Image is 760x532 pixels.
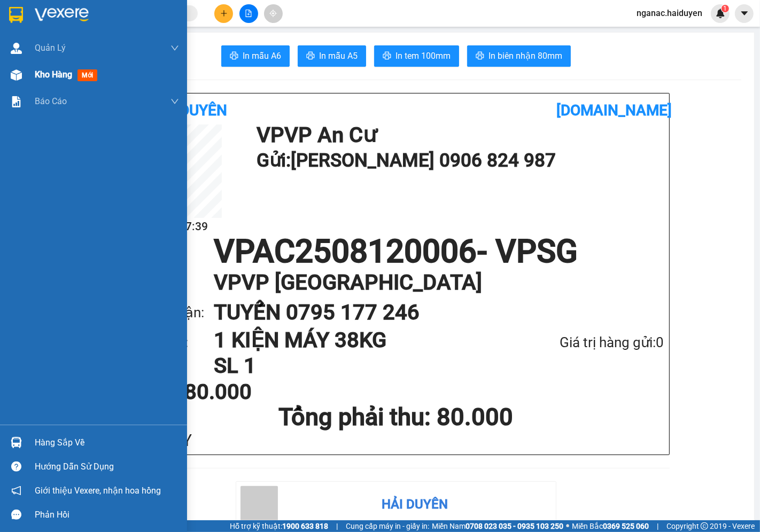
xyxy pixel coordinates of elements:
[11,96,22,107] img: solution-icon
[282,522,328,530] strong: 1900 633 818
[9,10,26,21] span: Gửi:
[100,69,212,84] div: 80.000
[257,124,658,146] h1: VP VP An Cư
[466,522,563,530] strong: 0708 023 035 - 0935 103 250
[395,49,451,62] span: In tem 100mm
[557,101,672,119] b: [DOMAIN_NAME]
[11,510,21,520] span: message
[102,48,211,62] div: 0795177246
[383,51,391,61] span: printer
[214,298,642,327] h1: TUYẾN 0795 177 246
[9,35,95,50] div: 0906824987
[35,484,161,497] span: Giới thiệu Vexere, nhận hoa hồng
[239,4,258,23] button: file-add
[467,45,571,67] button: printerIn biên nhận 80mm
[9,9,95,22] div: VP An Cư
[100,72,126,83] span: Chưa :
[128,381,305,403] div: Chưa 80.000
[128,432,664,449] div: NHẸ TAY
[298,45,366,67] button: printerIn mẫu A5
[35,435,179,451] div: Hàng sắp về
[346,520,429,532] span: Cung cấp máy in - giấy in:
[170,97,179,106] span: down
[35,95,67,108] span: Báo cáo
[740,9,749,18] span: caret-down
[382,495,448,515] div: Hải Duyên
[128,403,664,432] h1: Tổng phải thu: 80.000
[432,520,563,532] span: Miền Nam
[306,51,315,61] span: printer
[336,520,338,532] span: |
[735,4,754,23] button: caret-down
[230,51,238,61] span: printer
[214,268,642,298] h1: VP VP [GEOGRAPHIC_DATA]
[566,524,569,528] span: ⚪️
[102,35,211,48] div: TUYẾN
[35,69,72,80] span: Kho hàng
[220,10,228,17] span: plus
[214,4,233,23] button: plus
[374,45,459,67] button: printerIn tem 100mm
[701,522,708,530] span: copyright
[657,520,658,532] span: |
[503,332,664,354] div: Giá trị hàng gửi: 0
[11,43,22,54] img: warehouse-icon
[151,101,227,119] b: Hải Duyên
[716,9,725,18] img: icon-new-feature
[11,461,21,472] span: question-circle
[11,486,21,496] span: notification
[572,520,649,532] span: Miền Bắc
[257,146,658,175] h1: Gửi: [PERSON_NAME] 0906 824 987
[11,437,22,448] img: warehouse-icon
[722,5,729,12] sup: 1
[319,49,358,62] span: In mẫu A5
[170,44,179,52] span: down
[35,507,179,523] div: Phản hồi
[476,51,484,61] span: printer
[723,5,727,12] span: 1
[35,459,179,475] div: Hướng dẫn sử dụng
[35,41,66,54] span: Quản Lý
[488,49,562,62] span: In biên nhận 80mm
[603,522,649,530] strong: 0369 525 060
[9,7,23,23] img: logo-vxr
[628,6,711,20] span: nganac.haiduyen
[11,69,22,81] img: warehouse-icon
[102,9,211,35] div: VP [GEOGRAPHIC_DATA]
[245,10,252,17] span: file-add
[9,22,95,35] div: [PERSON_NAME]
[221,45,290,67] button: printerIn mẫu A6
[243,49,281,62] span: In mẫu A6
[214,353,503,379] h1: SL 1
[230,520,328,532] span: Hỗ trợ kỹ thuật:
[269,10,277,17] span: aim
[214,327,503,353] h1: 1 KIỆN MÁY 38KG
[264,4,283,23] button: aim
[77,69,97,81] span: mới
[102,10,128,21] span: Nhận:
[128,236,664,268] h1: VPAC2508120006 - VPSG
